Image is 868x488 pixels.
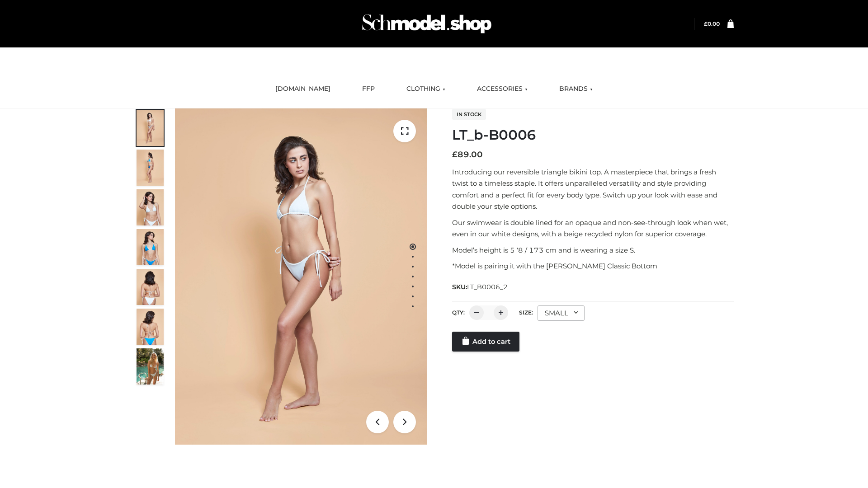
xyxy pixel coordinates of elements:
[452,150,483,160] bdi: 89.00
[538,305,585,321] div: SMALL
[137,189,164,225] img: ArielClassicBikiniTop_CloudNine_AzureSky_OW114ECO_3-scaled.jpg
[470,79,534,99] a: ACCESSORIES
[452,282,509,292] span: SKU:
[519,309,533,316] label: Size:
[452,217,734,240] p: Our swimwear is double lined for an opaque and non-see-through look when wet, even in our white d...
[452,150,458,160] span: £
[452,309,465,316] label: QTY:
[704,20,720,27] a: £0.00
[137,348,164,385] img: Arieltop_CloudNine_AzureSky2.jpg
[452,244,734,256] p: Model’s height is 5 ‘8 / 173 cm and is wearing a size S.
[452,166,734,212] p: Introducing our reversible triangle bikini top. A masterpiece that brings a fresh twist to a time...
[137,309,164,345] img: ArielClassicBikiniTop_CloudNine_AzureSky_OW114ECO_8-scaled.jpg
[467,283,508,291] span: LT_B0006_2
[452,332,519,352] a: Add to cart
[552,79,599,99] a: BRANDS
[137,229,164,265] img: ArielClassicBikiniTop_CloudNine_AzureSky_OW114ECO_4-scaled.jpg
[704,20,720,27] bdi: 0.00
[137,269,164,305] img: ArielClassicBikiniTop_CloudNine_AzureSky_OW114ECO_7-scaled.jpg
[359,6,495,42] img: Schmodel Admin 964
[137,150,164,186] img: ArielClassicBikiniTop_CloudNine_AzureSky_OW114ECO_2-scaled.jpg
[452,127,734,143] h1: LT_b-B0006
[175,108,427,445] img: LT_b-B0006
[452,260,734,272] p: *Model is pairing it with the [PERSON_NAME] Classic Bottom
[400,79,452,99] a: CLOTHING
[137,110,164,146] img: ArielClassicBikiniTop_CloudNine_AzureSky_OW114ECO_1-scaled.jpg
[355,79,382,99] a: FFP
[704,20,708,27] span: £
[269,79,337,99] a: [DOMAIN_NAME]
[452,109,486,120] span: In stock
